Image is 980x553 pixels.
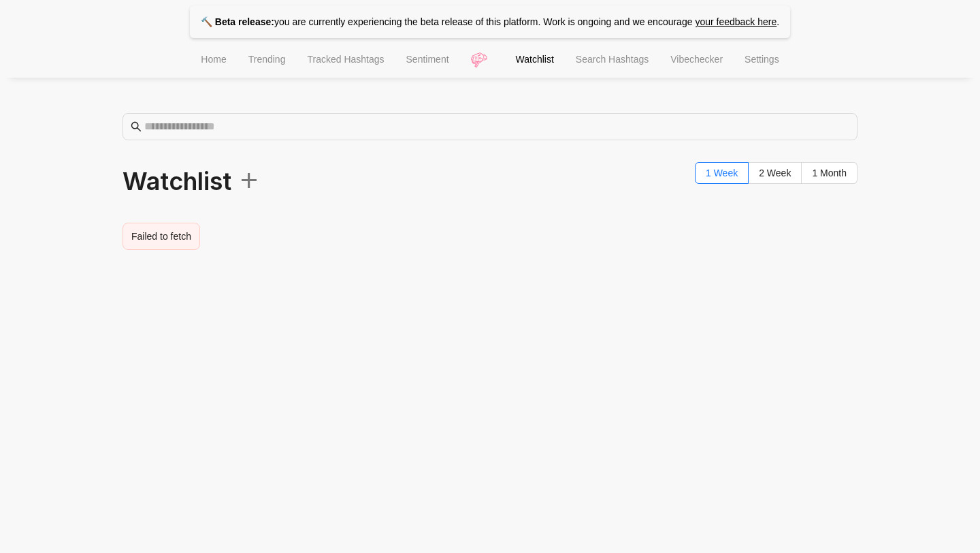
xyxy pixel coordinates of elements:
span: 2 Week [759,168,791,178]
span: search [131,121,142,132]
span: Sentiment [406,54,449,65]
span: Settings [745,54,779,65]
span: 1 Week [706,168,738,178]
span: Vibechecker [670,54,723,65]
span: Tracked Hashtags [307,54,384,65]
span: Home [201,54,226,65]
span: Search Hashtags [576,54,649,65]
span: Watchlist [122,162,260,201]
span: 1 Month [812,168,847,178]
span: Trending [248,54,286,65]
span: + [231,158,260,198]
div: Failed to fetch [131,229,191,244]
p: you are currently experiencing the beta release of this platform. Work is ongoing and we encourage . [190,5,790,38]
span: Watchlist [516,54,554,65]
strong: 🔨 Beta release: [201,16,274,27]
a: your feedback here [695,16,777,27]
